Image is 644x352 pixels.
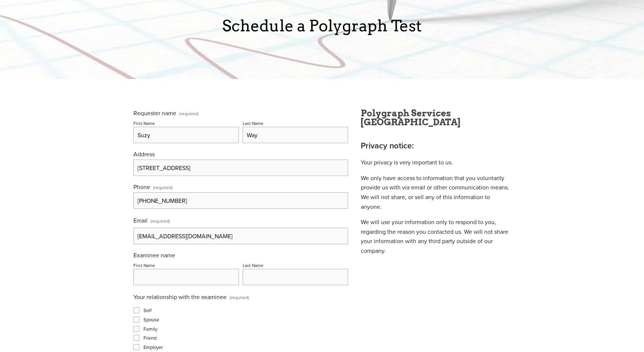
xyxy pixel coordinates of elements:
span: Employer [143,344,163,351]
span: Family [143,326,157,332]
div: Last Name [243,262,263,268]
div: Last Name [243,120,263,126]
span: Friend [143,334,157,341]
span: Email [133,216,148,224]
input: Self [133,307,139,313]
p: Schedule a Polygraph Test [133,17,511,34]
span: Examinee name [133,251,175,259]
input: Friend [133,335,139,341]
h3: Privacy notice: [361,139,511,152]
span: Self [143,307,152,314]
strong: Polygraph Services [GEOGRAPHIC_DATA] [361,108,460,128]
div: First Name [133,262,155,268]
div: First Name [133,120,155,126]
p: Your privacy is very important to us. [361,158,511,167]
input: Family [133,326,139,332]
span: (required) [153,185,173,190]
p: We only have access to information that you voluntarily provide us with via email or other commun... [361,173,511,211]
input: Spouse [133,317,139,323]
input: Employer [133,344,139,350]
p: We will use your information only to respond to you, regarding the reason you contacted us. We wi... [361,217,511,255]
span: Phone [133,183,150,191]
span: Address [133,150,155,158]
span: (required) [230,292,249,303]
span: Your relationship with the examinee [133,293,227,301]
span: Requester name [133,109,176,117]
span: (required) [151,216,170,226]
span: Spouse [143,316,159,323]
span: (required) [179,111,199,116]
